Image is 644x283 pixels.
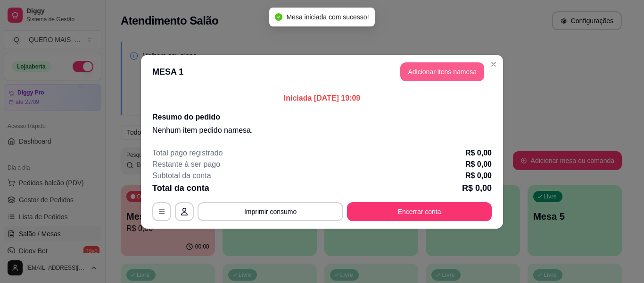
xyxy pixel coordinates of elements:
[141,55,503,89] header: MESA 1
[462,181,492,195] p: R$ 0,00
[152,125,492,136] p: Nenhum item pedido na mesa .
[486,57,501,72] button: Close
[152,147,223,159] p: Total pago registrado
[152,170,211,181] p: Subtotal da conta
[286,13,369,21] span: Mesa iniciada com sucesso!
[152,111,492,123] h2: Resumo do pedido
[198,202,343,221] button: Imprimir consumo
[465,170,492,181] p: R$ 0,00
[152,93,492,104] p: Iniciada [DATE] 19:09
[152,181,209,195] p: Total da conta
[400,62,484,81] button: Adicionar itens namesa
[152,159,220,170] p: Restante à ser pago
[275,13,282,21] span: check-circle
[465,147,492,159] p: R$ 0,00
[347,202,492,221] button: Encerrar conta
[465,159,492,170] p: R$ 0,00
